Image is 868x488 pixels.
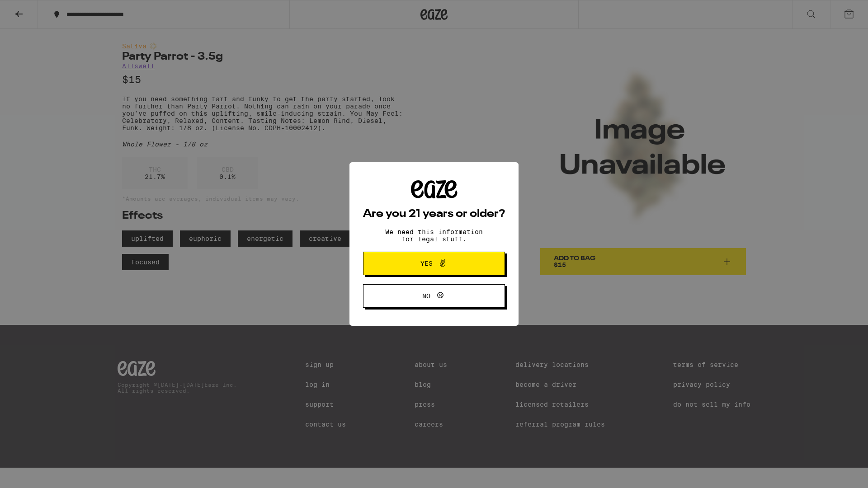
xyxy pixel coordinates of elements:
[363,252,505,275] button: Yes
[377,228,491,243] p: We need this information for legal stuff.
[363,284,505,308] button: No
[422,293,430,299] span: No
[363,209,505,220] h2: Are you 21 years or older?
[420,260,433,267] span: Yes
